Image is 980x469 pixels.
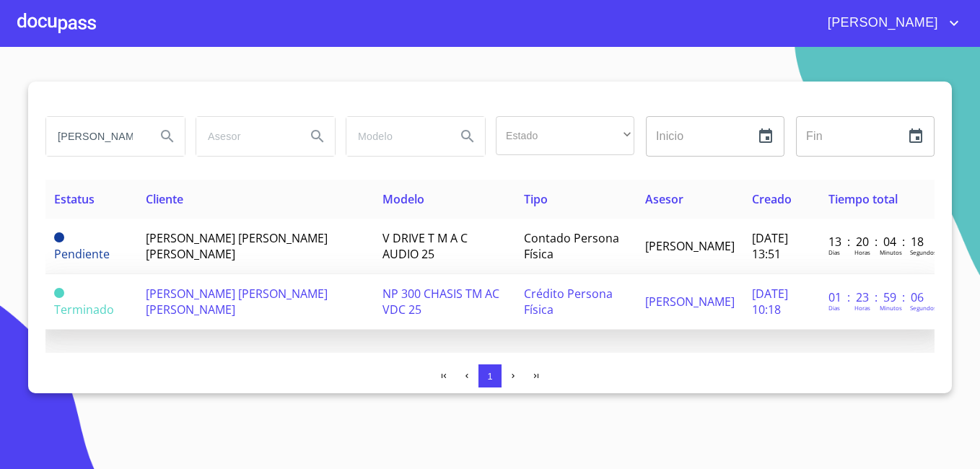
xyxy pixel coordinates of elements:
span: Modelo [382,191,424,207]
span: Pendiente [54,246,110,262]
span: [PERSON_NAME] [817,12,945,35]
p: Minutos [880,248,902,256]
span: Tipo [524,191,548,207]
input: search [196,117,294,156]
span: [PERSON_NAME] [PERSON_NAME] [PERSON_NAME] [146,286,328,317]
span: [PERSON_NAME] [PERSON_NAME] [PERSON_NAME] [146,230,328,262]
input: search [46,117,144,156]
div: ​ [496,116,634,155]
span: Contado Persona Física [524,230,619,262]
span: [PERSON_NAME] [645,238,735,254]
button: Search [450,119,485,154]
span: [DATE] 13:51 [752,230,788,262]
button: account of current user [817,12,963,35]
span: V DRIVE T M A C AUDIO 25 [382,230,468,262]
span: Terminado [54,302,114,317]
span: Creado [752,191,792,207]
p: 13 : 20 : 04 : 18 [828,234,926,250]
span: Crédito Persona Física [524,286,613,317]
span: Estatus [54,191,95,207]
button: 1 [478,364,502,387]
button: Search [300,119,335,154]
p: Segundos [910,248,937,256]
p: Dias [828,304,840,312]
span: [PERSON_NAME] [645,294,735,310]
p: 01 : 23 : 59 : 06 [828,289,926,305]
span: Pendiente [54,232,64,242]
p: Horas [854,248,870,256]
span: 1 [487,371,492,382]
p: Dias [828,248,840,256]
span: Tiempo total [828,191,898,207]
p: Segundos [910,304,937,312]
span: Cliente [146,191,183,207]
input: search [346,117,445,156]
span: NP 300 CHASIS TM AC VDC 25 [382,286,499,317]
p: Minutos [880,304,902,312]
button: Search [150,119,185,154]
span: Asesor [645,191,683,207]
span: Terminado [54,288,64,298]
span: [DATE] 10:18 [752,286,788,317]
p: Horas [854,304,870,312]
